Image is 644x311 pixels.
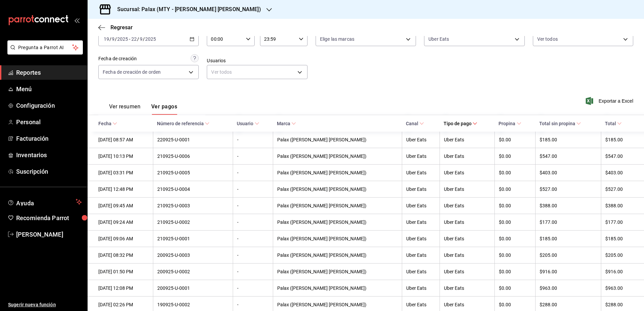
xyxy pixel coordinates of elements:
[157,203,229,208] div: 210925-U-0003
[406,285,436,291] div: Uber Eats
[98,285,149,291] div: [DATE] 12:08 PM
[540,170,597,175] div: $403.00
[499,269,531,274] div: $0.00
[157,186,229,192] div: 210925-U-0004
[540,186,597,192] div: $527.00
[406,170,436,175] div: Uber Eats
[98,55,137,62] div: Fecha de creación
[605,170,633,175] div: $403.00
[109,103,140,115] button: Ver resumen
[406,153,436,159] div: Uber Eats
[444,219,491,225] div: Uber Eats
[16,101,82,110] span: Configuración
[207,65,307,79] div: Ver todos
[237,153,269,159] div: -
[444,252,491,258] div: Uber Eats
[157,285,229,291] div: 200925-U-0001
[157,170,229,175] div: 210925-U-0005
[444,186,491,192] div: Uber Eats
[406,236,436,241] div: Uber Eats
[16,68,82,77] span: Reportes
[406,302,436,307] div: Uber Eats
[540,137,597,142] div: $185.00
[605,269,633,274] div: $916.00
[406,186,436,192] div: Uber Eats
[277,252,397,258] div: Palax ([PERSON_NAME] [PERSON_NAME])
[537,36,558,42] span: Ver todos
[277,302,397,307] div: Palax ([PERSON_NAME] [PERSON_NAME])
[16,167,82,176] span: Suscripción
[98,24,133,31] button: Regresar
[157,236,229,241] div: 210925-U-0001
[499,186,531,192] div: $0.00
[540,153,597,159] div: $547.00
[406,269,436,274] div: Uber Eats
[98,252,149,258] div: [DATE] 08:32 PM
[129,36,130,42] span: -
[498,121,521,126] span: Propina
[103,36,109,42] input: --
[157,302,229,307] div: 190925-U-0002
[237,269,269,274] div: -
[98,121,117,126] span: Fecha
[98,153,149,159] div: [DATE] 10:13 PM
[499,236,531,241] div: $0.00
[605,186,633,192] div: $527.00
[277,236,397,241] div: Palax ([PERSON_NAME] [PERSON_NAME])
[98,203,149,208] div: [DATE] 09:45 AM
[605,203,633,208] div: $388.00
[277,137,397,142] div: Palax ([PERSON_NAME] [PERSON_NAME])
[237,186,269,192] div: -
[499,137,531,142] div: $0.00
[111,36,115,42] input: --
[117,36,128,42] input: ----
[16,213,82,222] span: Recomienda Parrot
[499,285,531,291] div: $0.00
[605,236,633,241] div: $185.00
[499,153,531,159] div: $0.00
[237,236,269,241] div: -
[277,203,397,208] div: Palax ([PERSON_NAME] [PERSON_NAME])
[98,302,149,307] div: [DATE] 02:26 PM
[444,236,491,241] div: Uber Eats
[277,153,397,159] div: Palax ([PERSON_NAME] [PERSON_NAME])
[98,170,149,175] div: [DATE] 03:31 PM
[277,219,397,225] div: Palax ([PERSON_NAME] [PERSON_NAME])
[237,137,269,142] div: -
[5,49,83,56] a: Pregunta a Parrot AI
[145,36,156,42] input: ----
[540,269,597,274] div: $916.00
[207,58,307,63] label: Usuarios
[74,18,79,23] button: open_drawer_menu
[131,36,137,42] input: --
[157,121,210,126] span: Número de referencia
[444,153,491,159] div: Uber Eats
[444,285,491,291] div: Uber Eats
[605,285,633,291] div: $963.00
[540,219,597,225] div: $177.00
[157,153,229,159] div: 210925-U-0006
[143,36,145,42] span: /
[605,121,622,126] span: Total
[157,252,229,258] div: 200925-U-0003
[539,121,581,126] span: Total sin propina
[237,170,269,175] div: -
[8,301,82,308] span: Sugerir nueva función
[277,269,397,274] div: Palax ([PERSON_NAME] [PERSON_NAME])
[16,150,82,160] span: Inventarios
[137,36,139,42] span: /
[499,203,531,208] div: $0.00
[151,103,177,115] button: Ver pagos
[16,134,82,143] span: Facturación
[157,219,229,225] div: 210925-U-0002
[109,103,177,115] div: navigation tabs
[109,36,111,42] span: /
[237,285,269,291] div: -
[444,302,491,307] div: Uber Eats
[444,269,491,274] div: Uber Eats
[237,121,259,126] span: Usuario
[587,97,633,105] button: Exportar a Excel
[540,236,597,241] div: $185.00
[406,219,436,225] div: Uber Eats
